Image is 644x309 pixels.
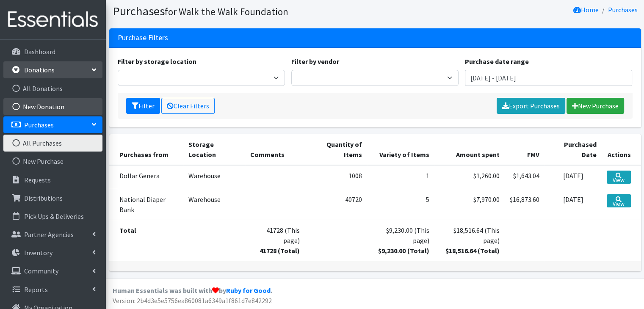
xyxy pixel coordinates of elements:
a: New Donation [3,98,102,115]
td: $18,516.64 (This page) [434,220,505,261]
strong: $18,516.64 (Total) [445,246,500,255]
label: Filter by storage location [118,56,196,66]
th: Quantity of Items [305,134,367,165]
th: Comments [245,134,305,165]
a: Dashboard [3,43,102,60]
td: [DATE] [544,165,602,189]
strong: Human Essentials was built with by . [113,286,272,295]
td: National Diaper Bank [109,189,183,220]
td: 40720 [305,189,367,220]
a: Purchases [3,116,102,133]
p: Inventory [24,248,53,257]
a: Requests [3,171,102,188]
td: Dollar Genera [109,165,183,189]
label: Filter by vendor [291,56,339,66]
p: Reports [24,285,48,294]
a: Partner Agencies [3,226,102,243]
h3: Purchase Filters [118,33,168,42]
td: $7,970.00 [434,189,505,220]
td: Warehouse [183,165,245,189]
small: for Walk the Walk Foundation [165,6,288,18]
td: 1008 [305,165,367,189]
p: Purchases [24,121,54,129]
a: All Donations [3,80,102,97]
img: HumanEssentials [3,6,102,34]
th: FMV [505,134,544,165]
a: New Purchase [3,153,102,170]
label: Purchase date range [465,56,529,66]
th: Purchases from [109,134,183,165]
p: Community [24,267,58,275]
strong: $9,230.00 (Total) [378,246,429,255]
a: Distributions [3,190,102,207]
span: Version: 2b4d3e5e5756ea860081a6349a1f861d7e842292 [113,296,272,305]
button: Filter [126,98,160,114]
a: Export Purchases [497,98,565,114]
a: Clear Filters [161,98,215,114]
td: $1,643.04 [505,165,544,189]
td: $16,873.60 [505,189,544,220]
td: [DATE] [544,189,602,220]
a: Ruby for Good [226,286,271,295]
th: Purchased Date [544,134,602,165]
p: Distributions [24,194,63,202]
td: Warehouse [183,189,245,220]
p: Pick Ups & Deliveries [24,212,84,221]
td: $9,230.00 (This page) [367,220,434,261]
a: Reports [3,281,102,298]
a: Pick Ups & Deliveries [3,208,102,225]
a: View [607,171,631,184]
th: Actions [602,134,641,165]
h1: Purchases [113,4,372,19]
td: $1,260.00 [434,165,505,189]
th: Amount spent [434,134,505,165]
strong: 41728 (Total) [260,246,300,255]
a: Inventory [3,244,102,261]
p: Dashboard [24,47,55,56]
input: January 1, 2011 - December 31, 2011 [465,70,632,86]
a: Community [3,262,102,279]
a: All Purchases [3,135,102,152]
a: View [607,194,631,207]
td: 41728 (This page) [245,220,305,261]
a: New Purchase [567,98,624,114]
th: Variety of Items [367,134,434,165]
p: Partner Agencies [24,230,74,239]
a: Donations [3,61,102,78]
a: Home [573,6,599,14]
th: Storage Location [183,134,245,165]
strong: Total [119,226,136,235]
td: 5 [367,189,434,220]
p: Requests [24,176,51,184]
td: 1 [367,165,434,189]
a: Purchases [608,6,638,14]
p: Donations [24,66,55,74]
